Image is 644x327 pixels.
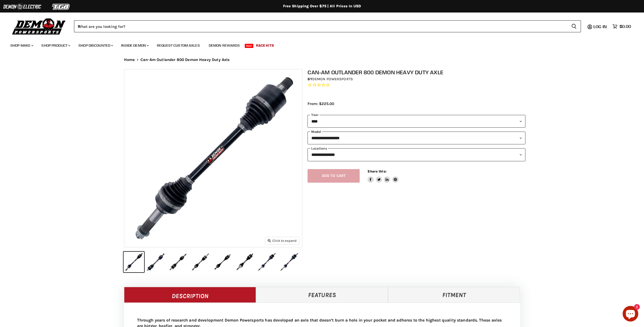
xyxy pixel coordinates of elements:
[146,252,166,272] button: IMAGE thumbnail
[124,69,302,247] img: IMAGE
[190,252,211,272] button: IMAGE thumbnail
[74,20,567,32] input: When autocomplete results are available use up and down arrows to review and enter to select
[620,24,631,29] span: $0.00
[114,4,531,9] div: Free Shipping Over $75 | All Prices In USD
[153,40,204,51] a: Request Custom Axles
[38,40,73,51] a: Shop Product
[308,115,525,128] select: year
[256,287,388,303] a: Features
[308,69,525,76] h1: Can-Am Outlander 800 Demon Heavy Duty Axle
[212,252,233,272] button: IMAGE thumbnail
[610,23,634,30] a: $0.00
[308,148,525,161] select: keys
[7,40,36,51] a: Shop Make
[279,252,299,272] button: IMAGE thumbnail
[308,132,525,144] select: modal-name
[117,40,152,51] a: Inside Demon
[591,24,610,29] a: Log in
[140,58,230,62] span: Can-Am Outlander 800 Demon Heavy Duty Axle
[245,44,254,48] span: New!
[234,252,255,272] button: IMAGE thumbnail
[124,58,135,62] a: Home
[367,169,386,173] span: Share this:
[256,252,277,272] button: IMAGE thumbnail
[42,2,81,12] img: TGB Logo 2
[7,38,630,51] ul: Main menu
[75,40,116,51] a: Shop Discounted
[265,237,299,244] button: Click to expand
[168,252,188,272] button: IMAGE thumbnail
[205,40,244,51] a: Demon Rewards
[124,287,256,303] a: Description
[74,20,581,32] form: Product
[367,169,398,183] aside: Share this:
[3,2,42,12] img: Demon Electric Logo 2
[621,306,640,323] inbox-online-store-chat: Shopify online store chat
[388,287,520,303] a: Fitment
[268,239,297,243] span: Click to expand
[567,20,581,32] button: Search
[252,40,278,51] a: Race Kits
[312,77,353,81] a: Demon Powersports
[593,24,607,29] span: Log in
[308,76,525,82] div: by
[308,82,525,88] span: Rated 0.0 out of 5 stars 0 reviews
[114,58,531,62] nav: Breadcrumbs
[308,101,334,106] span: From: $225.00
[10,17,68,35] img: Demon Powersports
[124,252,144,272] button: IMAGE thumbnail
